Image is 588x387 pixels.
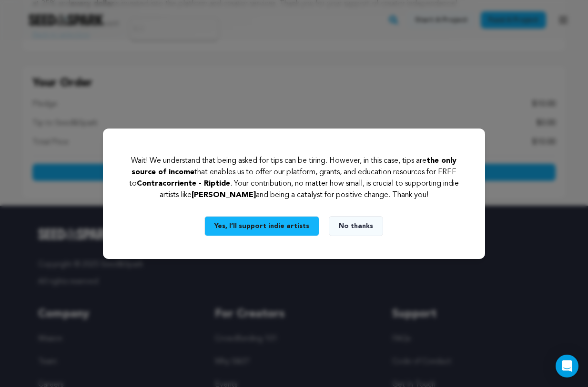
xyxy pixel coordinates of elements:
p: Wait! We understand that being asked for tips can be tiring. However, in this case, tips are that... [126,155,462,201]
span: [PERSON_NAME] [192,191,256,199]
button: No thanks [329,216,383,236]
button: Yes, I’ll support indie artists [204,216,319,236]
span: the only source of income [132,157,457,176]
div: Open Intercom Messenger [556,355,578,377]
span: Contracorriente - Riptide [137,180,230,188]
